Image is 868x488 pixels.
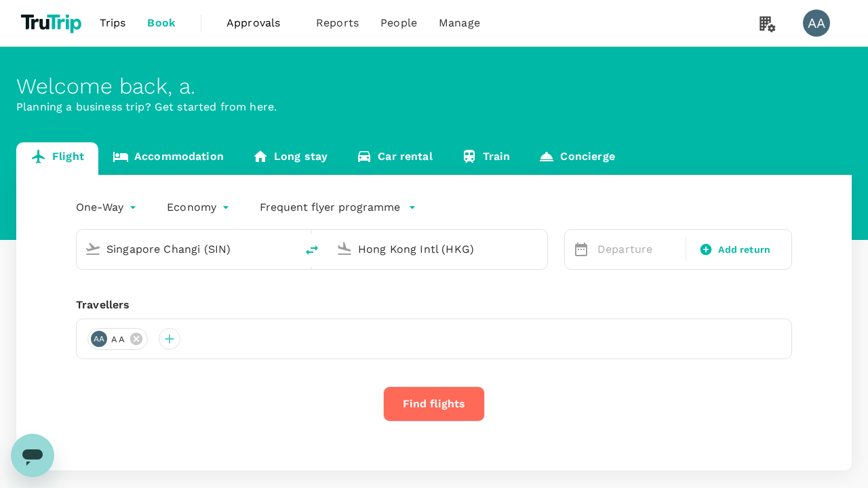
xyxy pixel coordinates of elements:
button: Open [538,247,540,250]
div: AAa a [87,328,148,350]
div: AA [803,9,830,37]
span: People [380,15,417,31]
span: Reports [316,15,359,31]
div: Travellers [76,297,792,313]
p: Departure [597,241,677,258]
div: AA [91,331,107,347]
button: Open [286,247,289,250]
a: Car rental [342,142,447,175]
div: Welcome back , a . [16,74,852,99]
button: Frequent flyer programme [260,199,416,216]
span: Book [147,15,176,31]
span: Trips [100,15,126,31]
a: Concierge [524,142,629,175]
img: TruTrip logo [16,8,89,38]
a: Long stay [238,142,342,175]
p: Frequent flyer programme [260,199,400,216]
button: delete [296,234,328,266]
input: Going to [358,239,519,260]
div: One-Way [76,197,140,218]
a: Accommodation [98,142,238,175]
span: Add return [718,243,770,257]
input: Depart from [106,239,267,260]
div: Economy [167,197,233,218]
span: Manage [439,15,480,31]
span: a a [103,333,133,346]
span: Approvals [226,15,294,31]
a: Flight [16,142,98,175]
iframe: Button to launch messaging window [11,434,54,477]
a: Train [447,142,525,175]
button: Find flights [383,386,485,422]
p: Planning a business trip? Get started from here. [16,99,852,115]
